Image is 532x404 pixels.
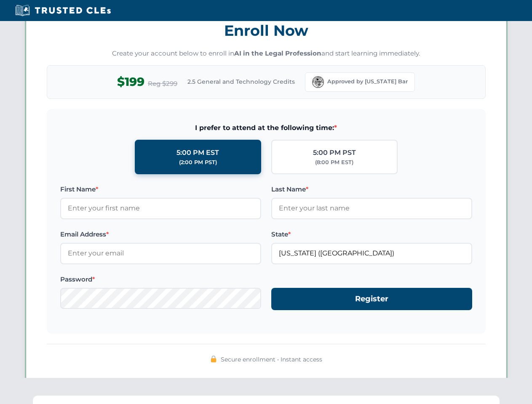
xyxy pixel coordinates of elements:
[60,184,261,194] label: First Name
[60,274,261,284] label: Password
[176,147,219,158] div: 5:00 PM EST
[271,288,472,310] button: Register
[234,49,321,57] strong: AI in the Legal Profession
[271,184,472,194] label: Last Name
[13,4,113,17] img: Trusted CLEs
[210,356,217,362] img: 🔒
[117,72,144,91] span: $199
[47,17,486,44] h3: Enroll Now
[271,229,472,239] label: State
[221,355,322,364] span: Secure enrollment • Instant access
[60,122,472,133] span: I prefer to attend at the following time:
[60,243,261,264] input: Enter your email
[327,77,408,86] span: Approved by [US_STATE] Bar
[271,198,472,219] input: Enter your last name
[187,77,295,86] span: 2.5 General and Technology Credits
[148,79,177,89] span: Reg $299
[60,198,261,219] input: Enter your first name
[271,243,472,264] input: Florida (FL)
[312,76,324,88] img: Florida Bar
[47,49,486,58] p: Create your account below to enroll in and start learning immediately.
[313,147,356,158] div: 5:00 PM PST
[315,158,353,167] div: (8:00 PM EST)
[60,229,261,239] label: Email Address
[179,158,217,167] div: (2:00 PM PST)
